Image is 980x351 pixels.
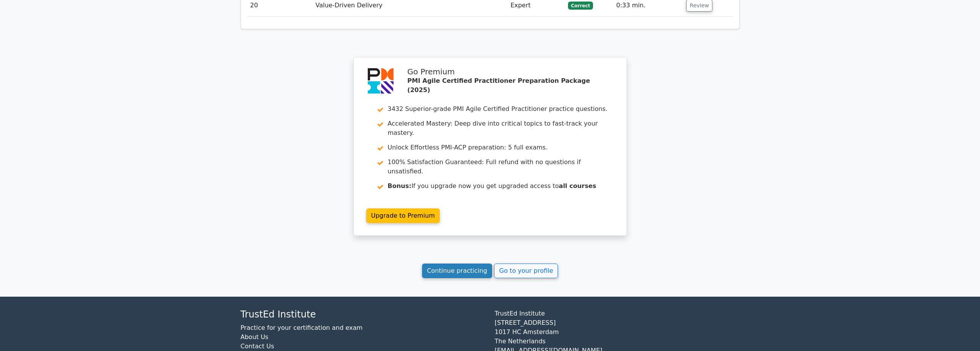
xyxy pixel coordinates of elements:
a: Continue practicing [422,264,493,278]
span: Correct [568,2,593,9]
a: Contact Us [241,343,274,350]
a: About Us [241,333,268,341]
a: Practice for your certification and exam [241,324,363,331]
a: Upgrade to Premium [366,208,440,223]
h4: TrustEd Institute [241,309,486,320]
a: Go to your profile [494,264,558,278]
